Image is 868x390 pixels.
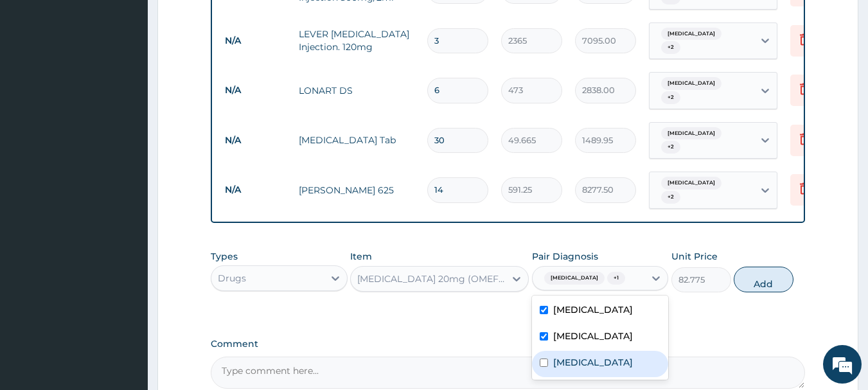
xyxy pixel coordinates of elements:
[350,250,372,263] label: Item
[67,72,216,89] div: Chat with us now
[532,250,598,263] label: Pair Diagnosis
[24,64,52,96] img: d_794563401_company_1708531726252_794563401
[218,272,246,285] div: Drugs
[553,330,633,342] label: [MEDICAL_DATA]
[671,250,718,263] label: Unit Price
[211,6,242,37] div: Minimize live chat window
[218,78,292,102] td: N/A
[218,29,292,53] td: N/A
[218,178,292,202] td: N/A
[75,114,177,244] span: We're online!
[357,272,506,285] div: [MEDICAL_DATA] 20mg (OMEFAST)
[218,129,292,152] td: N/A
[6,256,245,301] textarea: Type your message and hit 'Enter'
[553,303,633,316] label: [MEDICAL_DATA]
[292,177,421,203] td: [PERSON_NAME] 625
[661,28,722,40] span: [MEDICAL_DATA]
[661,41,680,54] span: + 2
[292,78,421,103] td: LONART DS
[553,356,633,369] label: [MEDICAL_DATA]
[661,77,722,90] span: [MEDICAL_DATA]
[661,141,680,154] span: + 2
[211,339,806,350] label: Comment
[292,21,421,60] td: LEVER [MEDICAL_DATA] Injection. 120mg
[661,127,722,140] span: [MEDICAL_DATA]
[734,267,793,292] button: Add
[607,272,625,285] span: + 1
[211,251,238,262] label: Types
[292,127,421,153] td: [MEDICAL_DATA] Tab
[661,177,722,190] span: [MEDICAL_DATA]
[661,191,680,204] span: + 2
[661,91,680,104] span: + 2
[544,272,605,285] span: [MEDICAL_DATA]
